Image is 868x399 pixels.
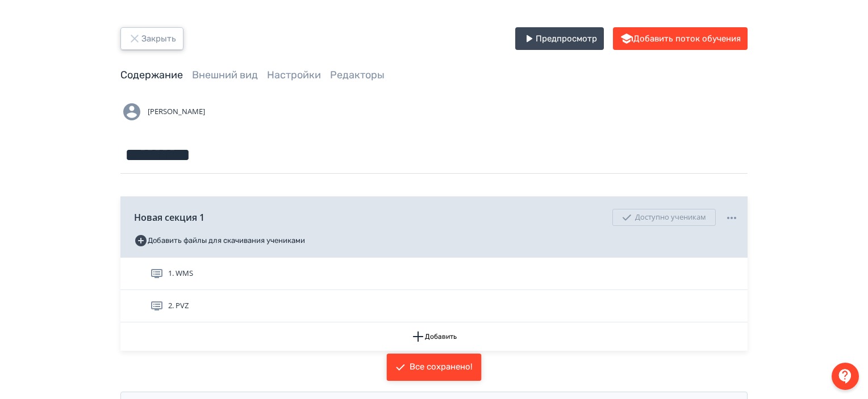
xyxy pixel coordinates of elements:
div: Все сохранено! [410,362,473,373]
button: Предпросмотр [515,27,604,50]
span: 1. WMS [168,268,193,279]
span: 2. PVZ [168,300,189,312]
a: Внешний вид [192,69,258,81]
span: [PERSON_NAME] [148,106,205,117]
a: Настройки [267,69,321,81]
button: Добавить [120,322,748,351]
button: Закрыть [120,27,183,50]
button: Добавить поток обучения [613,27,748,50]
button: Добавить файлы для скачивания учениками [134,232,305,250]
div: Доступно ученикам [612,209,716,226]
div: 2. PVZ [120,290,748,322]
a: Содержание [120,69,183,81]
a: Редакторы [330,69,385,81]
span: Новая секция 1 [134,211,205,224]
div: 1. WMS [120,258,748,290]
